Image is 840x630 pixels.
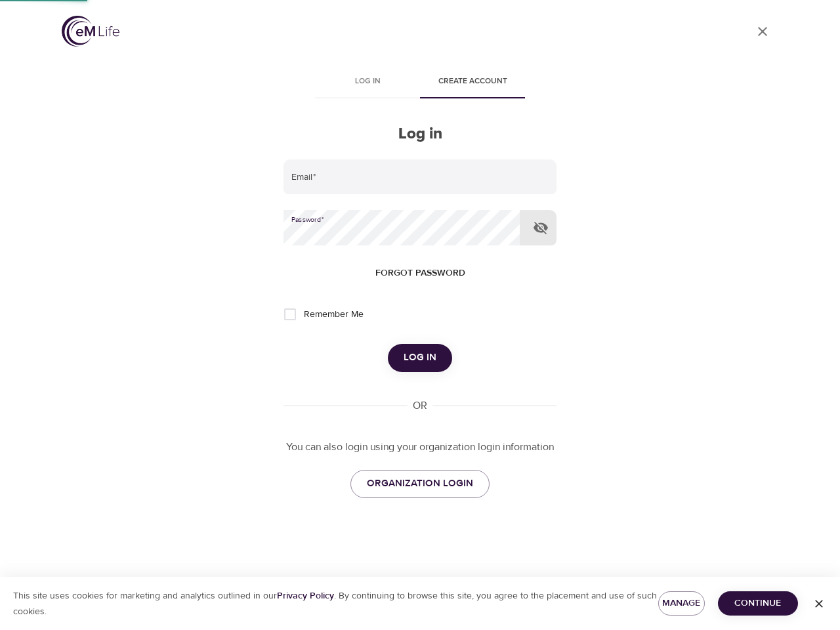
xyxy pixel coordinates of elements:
[428,75,517,89] span: Create account
[388,344,452,371] button: Log in
[718,591,798,616] button: Continue
[658,591,705,616] button: Manage
[62,16,119,47] img: logo
[728,595,787,612] span: Continue
[375,265,465,282] span: Forgot password
[669,595,694,612] span: Manage
[408,398,432,413] div: OR
[283,67,556,98] div: disabled tabs example
[367,475,473,492] span: ORGANIZATION LOGIN
[323,75,412,89] span: Log in
[370,261,471,285] button: Forgot password
[404,349,436,366] span: Log in
[283,125,556,144] h2: Log in
[304,308,364,322] span: Remember Me
[350,470,490,497] a: ORGANIZATION LOGIN
[747,16,778,47] a: close
[283,440,556,455] p: You can also login using your organization login information
[277,590,334,602] a: Privacy Policy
